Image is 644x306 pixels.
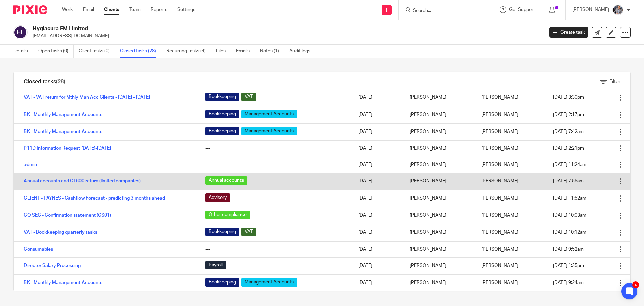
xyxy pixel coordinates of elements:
span: [PERSON_NAME] [481,230,518,235]
a: admin [24,162,37,167]
div: --- [205,161,345,168]
span: Payroll [205,261,226,269]
span: [DATE] 2:17pm [553,112,584,117]
span: [PERSON_NAME] [481,280,518,285]
a: Closed tasks (28) [120,45,161,58]
td: [PERSON_NAME] [403,207,475,224]
td: [DATE] [352,274,403,292]
span: Advisory [205,193,230,202]
span: [PERSON_NAME] [481,95,518,100]
a: BK - Monthly Management Accounts [24,280,102,285]
td: [PERSON_NAME] [403,241,475,257]
input: Search [412,8,473,14]
span: [DATE] 10:12am [553,230,586,235]
td: [DATE] [352,257,403,274]
td: [PERSON_NAME] [403,123,475,140]
td: [DATE] [352,173,403,190]
a: Audit logs [289,45,315,58]
a: Create task [549,27,588,38]
td: [PERSON_NAME] [403,190,475,207]
span: [DATE] 7:42am [553,129,584,134]
a: Email [83,6,94,13]
img: svg%3E [13,25,28,39]
span: Get Support [509,7,535,12]
span: [DATE] 1:35pm [553,263,584,268]
td: [PERSON_NAME] [403,173,475,190]
a: P11D Information Request [DATE]-[DATE] [24,146,111,151]
span: [DATE] 9:52am [553,247,584,252]
a: Team [129,6,141,13]
span: [DATE] 7:55am [553,179,584,183]
td: [DATE] [352,123,403,140]
td: [PERSON_NAME] [403,157,475,173]
a: Work [62,6,73,13]
span: [PERSON_NAME] [481,196,518,201]
td: [DATE] [352,207,403,224]
a: Settings [177,6,195,13]
span: [PERSON_NAME] [481,213,518,218]
a: BK - Monthly Management Accounts [24,129,102,134]
a: Annual accounts and CT600 return (limited companies) [24,179,141,183]
h2: Hygiacura FM Limited [33,25,438,32]
span: Bookkeeping [205,93,239,101]
a: Reports [151,6,167,13]
div: 4 [632,281,639,288]
a: VAT - VAT return for Mthly Man Acc Clients - [DATE] - [DATE] [24,95,150,100]
a: CO SEC - Confirmation statement (CS01) [24,213,111,218]
span: Bookkeeping [205,110,239,118]
td: [PERSON_NAME] [403,89,475,106]
a: Clients [104,6,119,13]
span: [PERSON_NAME] [481,179,518,183]
span: [DATE] 10:03am [553,213,586,218]
td: [DATE] [352,89,403,106]
span: [DATE] 9:24am [553,280,584,285]
a: Client tasks (0) [79,45,115,58]
a: VAT - Bookkeeping quarterly tasks [24,230,97,235]
span: [PERSON_NAME] [481,129,518,134]
span: (28) [56,79,65,84]
p: [EMAIL_ADDRESS][DOMAIN_NAME] [33,33,539,39]
a: Files [216,45,231,58]
span: [PERSON_NAME] [481,263,518,268]
span: [DATE] 3:30pm [553,95,584,100]
span: [PERSON_NAME] [481,146,518,151]
div: --- [205,246,345,253]
span: [DATE] 11:24am [553,162,586,167]
span: Management Accounts [241,278,297,287]
div: --- [205,145,345,152]
a: Emails [236,45,255,58]
td: [DATE] [352,241,403,257]
td: [DATE] [352,106,403,123]
td: [PERSON_NAME] [403,257,475,274]
a: Notes (1) [260,45,284,58]
td: [DATE] [352,140,403,157]
td: [DATE] [352,157,403,173]
span: [DATE] 2:21pm [553,146,584,151]
span: Filter [609,79,620,84]
td: [PERSON_NAME] [403,224,475,241]
img: -%20%20-%20studio@ingrained.co.uk%20for%20%20-20220223%20at%20101413%20-%201W1A2026.jpg [612,5,623,15]
span: [PERSON_NAME] [481,247,518,252]
a: CLIENT - PAYNES - Cashflow Forecast - predicting 3 months ahead [24,196,165,201]
a: BK - Monthly Management Accounts [24,112,102,117]
span: Management Accounts [241,127,297,135]
p: [PERSON_NAME] [572,6,609,13]
a: Consumables [24,247,53,252]
span: Bookkeeping [205,228,239,236]
td: [DATE] [352,224,403,241]
span: Annual accounts [205,176,247,185]
span: [PERSON_NAME] [481,162,518,167]
span: VAT [241,93,256,101]
a: Director Salary Processing [24,263,81,268]
td: [PERSON_NAME] [403,274,475,292]
span: [DATE] 11:52am [553,196,586,201]
a: Open tasks (0) [38,45,74,58]
span: Management Accounts [241,110,297,118]
img: Pixie [13,5,47,14]
a: Details [13,45,33,58]
span: Other compliance [205,211,250,219]
span: VAT [241,228,256,236]
td: [PERSON_NAME] [403,140,475,157]
td: [DATE] [352,190,403,207]
span: Bookkeeping [205,278,239,287]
